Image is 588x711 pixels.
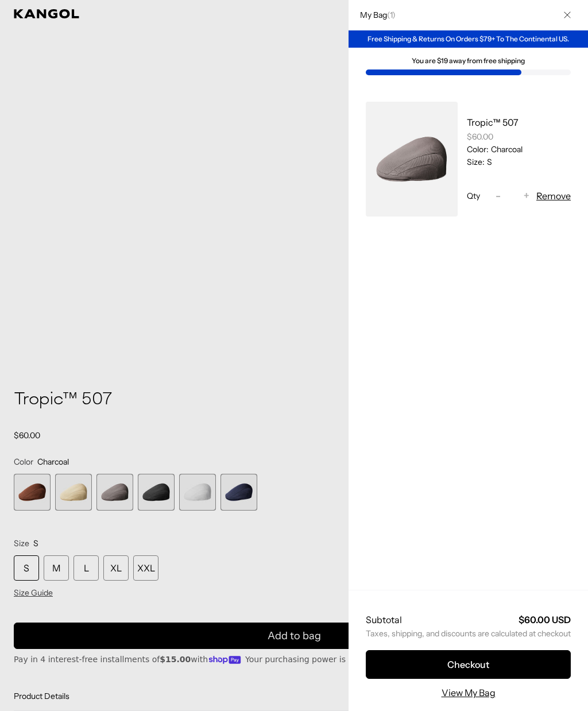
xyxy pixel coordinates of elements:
[519,614,571,625] strong: $60.00 USD
[467,144,489,154] dt: Color:
[506,189,518,203] input: Quantity for Tropic™ 507
[354,10,396,20] h2: My Bag
[467,157,485,167] dt: Size:
[536,189,571,203] button: Remove Tropic™ 507 - Charcoal / S
[366,613,402,626] h2: Subtotal
[366,57,571,65] div: You are $19 away from free shipping
[349,30,588,48] div: Free Shipping & Returns On Orders $79+ To The Continental US.
[489,189,506,203] button: -
[390,10,392,20] span: 1
[467,117,519,128] a: Tropic™ 507
[467,191,480,201] span: Qty
[387,10,396,20] span: ( )
[366,650,571,679] button: Checkout
[524,188,529,204] span: +
[485,157,492,167] dd: S
[489,144,523,154] dd: Charcoal
[496,188,501,204] span: -
[366,628,571,639] small: Taxes, shipping, and discounts are calculated at checkout
[467,132,571,142] div: $60.00
[518,189,535,203] button: +
[442,686,496,700] a: View My Bag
